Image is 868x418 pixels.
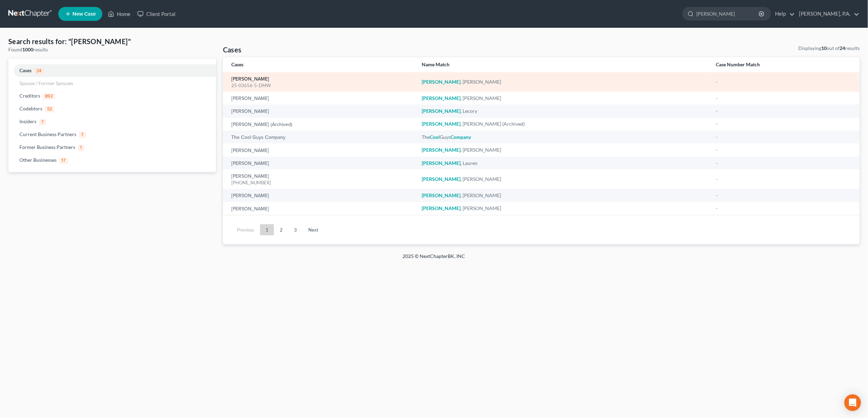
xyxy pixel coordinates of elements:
span: 7 [79,132,86,138]
em: [PERSON_NAME] [422,192,461,198]
h4: Cases [223,45,242,55]
div: , Lauren [422,160,705,167]
strong: 24 [840,45,845,51]
a: [PERSON_NAME] [231,174,269,179]
em: Company [450,134,471,140]
a: Home [104,8,134,20]
div: - [716,134,851,141]
span: Insiders [19,118,36,124]
span: 17 [59,158,68,164]
em: [PERSON_NAME] [422,205,461,211]
a: [PERSON_NAME] [231,161,269,166]
em: [PERSON_NAME] [422,95,461,101]
span: Former Business Partners [19,144,75,150]
span: Creditors [19,93,40,99]
a: Spouse / Former Spouses [8,77,216,90]
a: 3 [289,224,302,235]
span: 52 [45,106,54,112]
span: Other Businesses [19,157,57,163]
div: Displaying out of results [798,45,860,52]
a: [PERSON_NAME] [231,207,269,211]
span: 24 [34,68,44,74]
div: Found results [8,46,216,53]
em: [PERSON_NAME] [422,160,461,166]
div: - [716,176,851,183]
input: Search by name... [696,7,760,20]
div: - [716,160,851,167]
a: Codebtors52 [8,102,216,115]
div: 25-03656-5-DMW [231,82,411,89]
strong: 10 [821,45,827,51]
a: Insiders7 [8,115,216,128]
div: - [716,108,851,115]
div: - [716,78,851,85]
th: Cases [223,57,416,72]
div: - [716,147,851,153]
em: [PERSON_NAME] [422,147,461,153]
h4: Search results for: "[PERSON_NAME]" [8,36,216,46]
a: [PERSON_NAME], P.A. [796,8,859,20]
span: Codebtors [19,106,42,111]
a: Client Portal [134,8,179,20]
a: Creditors892 [8,90,216,102]
em: [PERSON_NAME] [422,176,461,182]
div: 2025 © NextChapterBK, INC [237,253,632,265]
span: Spouse / Former Spouses [19,80,73,86]
span: New Case [72,11,96,17]
strong: 1000 [22,47,33,52]
a: Cases24 [8,64,216,77]
div: [PHONE_NUMBER] [231,179,411,186]
th: Case Number Match [710,57,860,72]
div: - [716,205,851,212]
div: - [716,120,851,127]
div: , [PERSON_NAME] [422,192,705,199]
span: Current Business Partners [19,131,76,137]
div: , [PERSON_NAME] (Archived) [422,120,705,127]
span: Cases [19,67,32,73]
div: - [716,192,851,199]
a: Next [303,224,324,235]
div: , [PERSON_NAME] [422,95,705,102]
a: [PERSON_NAME] [231,148,269,153]
em: [PERSON_NAME] [422,79,461,85]
div: Open Intercom Messenger [844,394,861,411]
span: 1 [78,145,84,151]
a: [PERSON_NAME] [231,77,269,82]
a: The Cool Guys Company [231,135,285,140]
span: 892 [43,93,55,100]
em: Cool [430,134,440,140]
a: Other Businesses17 [8,154,216,167]
div: , [PERSON_NAME] [422,147,705,153]
em: [PERSON_NAME] [422,108,461,114]
th: Name Match [416,57,710,72]
div: , Lecory [422,108,705,115]
a: [PERSON_NAME] [231,96,269,101]
div: , [PERSON_NAME] [422,205,705,212]
a: [PERSON_NAME] [231,193,269,198]
a: 2 [274,224,288,235]
a: [PERSON_NAME] [231,109,269,114]
div: , [PERSON_NAME] [422,78,705,85]
a: Help [772,8,795,20]
a: [PERSON_NAME] (Archived) [231,122,292,127]
a: Current Business Partners7 [8,128,216,141]
div: , [PERSON_NAME] [422,176,705,183]
a: 1 [260,224,274,235]
em: [PERSON_NAME] [422,121,461,127]
div: The Guys [422,134,705,141]
span: 7 [39,119,46,125]
a: Former Business Partners1 [8,141,216,154]
div: - [716,95,851,102]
